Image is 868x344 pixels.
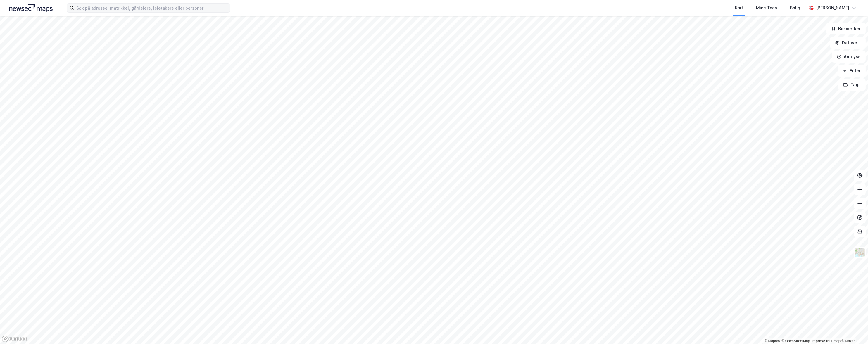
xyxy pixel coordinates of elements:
[2,336,27,342] a: Mapbox homepage
[812,339,841,343] a: Improve this map
[832,51,866,63] button: Analyse
[838,79,866,91] button: Tags
[756,4,777,11] div: Mine Tags
[816,4,849,11] div: [PERSON_NAME]
[735,4,743,11] div: Kart
[826,23,866,34] button: Bokmerker
[839,316,868,344] iframe: Chat Widget
[838,65,866,77] button: Filter
[790,4,800,11] div: Bolig
[74,4,230,12] input: Søk på adresse, matrikkel, gårdeiere, leietakere eller personer
[782,339,810,343] a: OpenStreetMap
[9,4,53,12] img: logo.a4113a55bc3d86da70a041830d287a7e.svg
[830,37,866,49] button: Datasett
[854,247,865,258] img: Z
[765,339,781,343] a: Mapbox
